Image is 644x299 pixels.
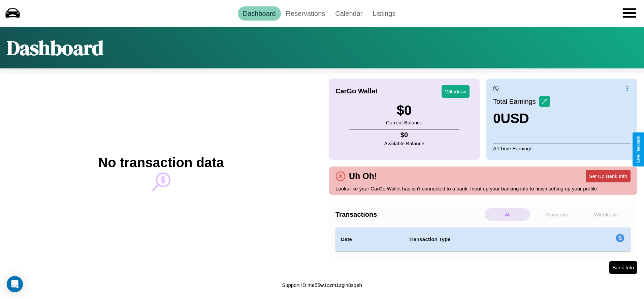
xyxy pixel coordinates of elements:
[609,261,637,274] button: Bank Info
[586,170,631,182] button: Set Up Bank Info
[384,139,424,148] p: Available Balance
[98,155,224,170] h2: No transaction data
[335,87,378,95] h4: CarGo Wallet
[636,136,641,163] div: Give Feedback
[238,6,281,21] a: Dashboard
[281,6,330,21] a: Reservations
[7,34,103,62] h1: Dashboard
[409,235,561,243] h4: Transaction Type
[442,85,470,98] button: Withdraw
[335,184,631,193] p: Looks like your CarGo Wallet has isn't connected to a bank. Input up your banking info to finish ...
[386,118,422,127] p: Current Balance
[384,131,424,139] h4: $ 0
[330,6,367,21] a: Calendar
[282,280,362,290] p: Support ID: me55w1ozm1zgin0sqeh
[493,111,550,126] h3: 0 USD
[346,171,380,181] h4: Uh Oh!
[485,208,530,221] p: All
[335,211,483,218] h4: Transactions
[367,6,400,21] a: Listings
[583,208,629,221] p: Withdraws
[493,95,539,108] p: Total Earnings
[7,276,23,292] div: Open Intercom Messenger
[493,144,631,153] p: All Time Earnings
[386,103,422,118] h3: $ 0
[534,208,580,221] p: Payments
[335,228,631,251] table: simple table
[341,235,398,243] h4: Date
